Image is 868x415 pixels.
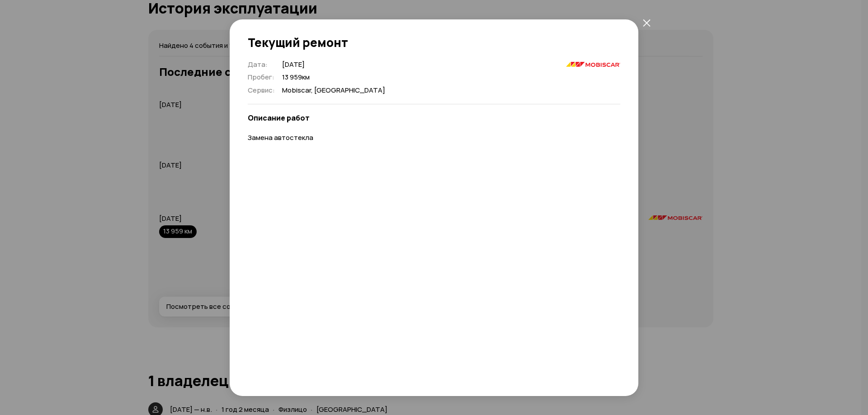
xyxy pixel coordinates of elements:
[566,62,620,66] img: logo
[248,133,620,143] p: Замена автостекла
[248,113,620,122] h5: Описание работ
[248,60,268,69] span: Дата :
[248,85,275,95] span: Сервис :
[282,60,385,70] span: [DATE]
[248,72,274,82] span: Пробег :
[282,73,385,82] span: 13 959 км
[248,36,620,49] h2: Текущий ремонт
[282,86,385,95] span: Mobiscar, [GEOGRAPHIC_DATA]
[638,15,655,31] button: закрыть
